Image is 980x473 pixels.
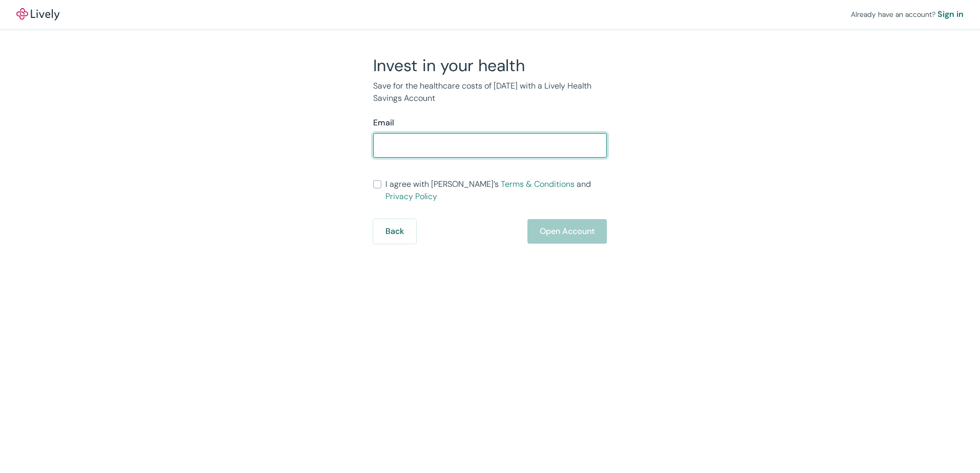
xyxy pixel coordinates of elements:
span: I agree with [PERSON_NAME]’s and [385,178,607,203]
a: LivelyLively [16,8,59,20]
a: Terms & Conditions [501,179,575,189]
img: Lively [16,8,59,20]
a: Sign in [937,8,964,20]
h2: Invest in your health [373,55,607,76]
p: Save for the healthcare costs of [DATE] with a Lively Health Savings Account [373,80,607,104]
div: Already have an account? [851,8,964,20]
a: Privacy Policy [385,191,437,202]
label: Email [373,117,394,129]
button: Back [373,219,416,244]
